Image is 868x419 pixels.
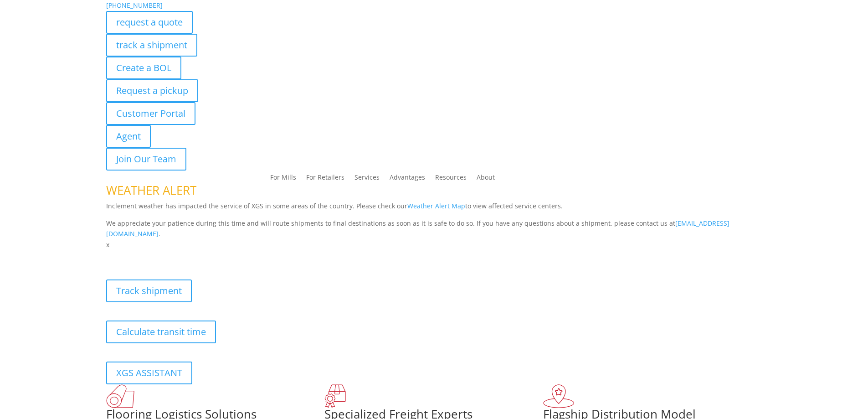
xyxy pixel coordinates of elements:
b: Visibility, transparency, and control for your entire supply chain. [106,252,309,260]
img: xgs-icon-flagship-distribution-model-red [543,384,575,408]
a: Services [354,174,380,184]
a: Advantages [390,174,425,184]
a: XGS ASSISTANT [106,362,192,384]
a: Agent [106,125,151,148]
a: track a shipment [106,34,197,57]
img: xgs-icon-total-supply-chain-intelligence-red [106,384,134,408]
a: Join Our Team [106,148,186,171]
a: For Mills [270,174,296,184]
a: [PHONE_NUMBER] [106,1,163,10]
a: Calculate transit time [106,321,216,343]
p: Inclement weather has impacted the service of XGS in some areas of the country. Please check our ... [106,201,762,218]
a: About [477,174,495,184]
img: xgs-icon-focused-on-flooring-red [324,384,346,408]
a: request a quote [106,11,193,34]
a: Track shipment [106,279,192,302]
a: Create a BOL [106,57,181,79]
p: We appreciate your patience during this time and will route shipments to final destinations as so... [106,218,762,240]
a: For Retailers [306,174,344,184]
a: Customer Portal [106,102,195,125]
p: x [106,239,762,250]
a: Request a pickup [106,79,198,102]
a: Resources [435,174,467,184]
span: WEATHER ALERT [106,182,196,198]
a: Weather Alert Map [407,202,465,210]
